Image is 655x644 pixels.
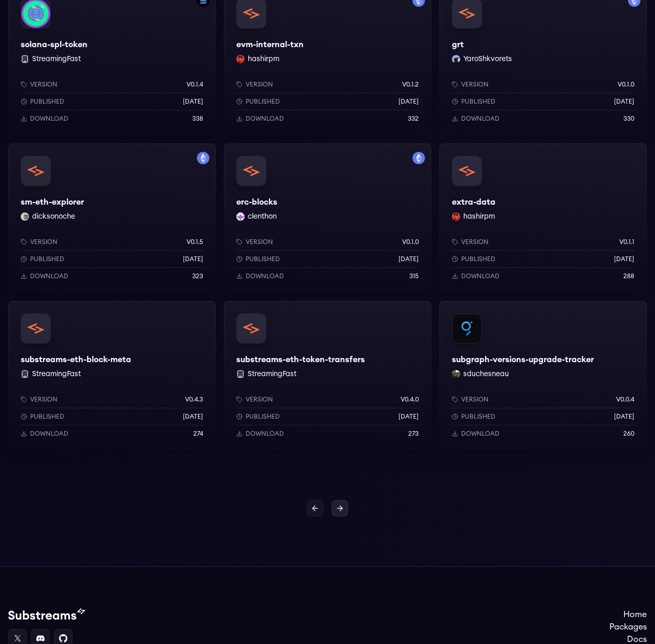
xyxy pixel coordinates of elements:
p: [DATE] [614,412,634,421]
a: extra-dataextra-datahashirpm hashirpmVersionv0.1.1Published[DATE]Download288 [439,144,647,293]
p: Version [246,80,273,89]
p: Published [30,97,64,106]
p: Download [30,115,68,123]
p: 288 [623,272,634,280]
p: Published [30,255,64,263]
p: 332 [408,115,419,123]
p: v0.1.2 [402,80,419,89]
p: v0.4.0 [401,395,419,404]
p: v0.1.4 [187,80,203,89]
p: Download [246,430,284,438]
p: Published [246,255,280,263]
p: v0.1.0 [402,238,419,246]
p: [DATE] [398,412,419,421]
p: Download [246,115,284,123]
p: Download [30,272,68,280]
a: substreams-eth-block-metasubstreams-eth-block-meta StreamingFastVersionv0.4.3Published[DATE]Downl... [8,301,216,450]
a: Packages [609,621,647,633]
button: StreamingFast [32,369,81,379]
button: dicksonoche [32,211,75,222]
button: hashirpm [248,54,279,64]
button: sduchesneau [463,369,509,379]
p: 338 [192,115,203,123]
a: subgraph-versions-upgrade-trackersubgraph-versions-upgrade-trackersduchesneau sduchesneauVersionv... [439,301,647,450]
p: Published [246,412,280,421]
img: Filter by mainnet network [412,152,425,164]
a: substreams-eth-token-transferssubstreams-eth-token-transfers StreamingFastVersionv0.4.0Published[... [224,301,431,450]
button: StreamingFast [32,54,81,64]
p: [DATE] [183,255,203,263]
p: [DATE] [614,97,634,106]
p: Version [246,238,273,246]
a: Filter by mainnet networksm-eth-explorersm-eth-explorerdicksonoche dicksonocheVersionv0.1.5Publis... [8,144,216,293]
p: Version [461,395,489,404]
p: v0.4.3 [185,395,203,404]
img: Filter by mainnet network [197,152,209,164]
p: 273 [408,430,419,438]
a: Filter by mainnet networkerc-blockserc-blocksclenthon clenthonVersionv0.1.0Published[DATE]Downloa... [224,144,431,293]
p: [DATE] [183,412,203,421]
img: Substream's logo [8,608,85,621]
p: Download [461,115,500,123]
p: Version [461,80,489,89]
p: Download [461,430,500,438]
p: v0.1.1 [619,238,634,246]
p: v0.1.5 [187,238,203,246]
button: StreamingFast [248,369,296,379]
p: [DATE] [183,97,203,106]
p: Version [30,395,58,404]
p: 260 [623,430,634,438]
p: v0.0.4 [616,395,634,404]
a: Home [609,608,647,621]
p: 330 [623,115,634,123]
button: YaroShkvorets [463,54,512,64]
button: hashirpm [463,211,495,222]
button: clenthon [248,211,277,222]
p: Version [461,238,489,246]
p: Download [246,272,284,280]
p: 315 [409,272,419,280]
p: [DATE] [398,255,419,263]
p: [DATE] [614,255,634,263]
p: Version [30,238,58,246]
p: Published [461,97,495,106]
p: v0.1.0 [618,80,634,89]
p: Download [461,272,500,280]
p: Published [246,97,280,106]
p: Download [30,430,68,438]
p: Published [461,412,495,421]
p: Published [30,412,64,421]
p: Version [30,80,58,89]
p: 323 [192,272,203,280]
p: 274 [193,430,203,438]
p: Published [461,255,495,263]
p: Version [246,395,273,404]
p: [DATE] [398,97,419,106]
